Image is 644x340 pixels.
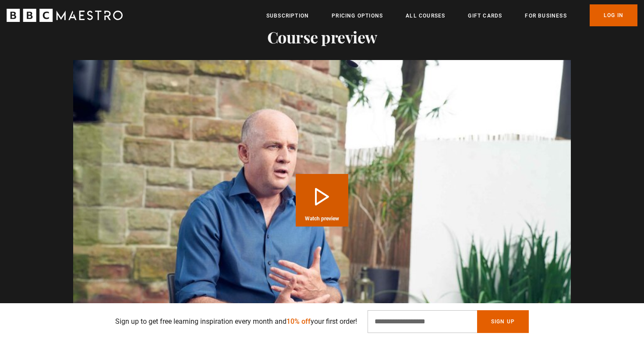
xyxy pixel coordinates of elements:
[266,4,637,26] nav: Primary
[525,11,566,20] a: For business
[590,4,637,26] a: Log In
[115,316,357,327] p: Sign up to get free learning inspiration every month and your first order!
[406,11,445,20] a: All Courses
[305,216,339,221] span: Watch preview
[296,174,348,227] button: Play Course overview for Time Management with Oliver Burkeman
[73,28,571,46] h2: Course preview
[266,11,309,20] a: Subscription
[332,11,383,20] a: Pricing Options
[287,317,311,326] span: 10% off
[468,11,502,20] a: Gift Cards
[73,60,571,340] video-js: Video Player
[7,9,123,22] svg: BBC Maestro
[477,310,529,333] button: Sign Up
